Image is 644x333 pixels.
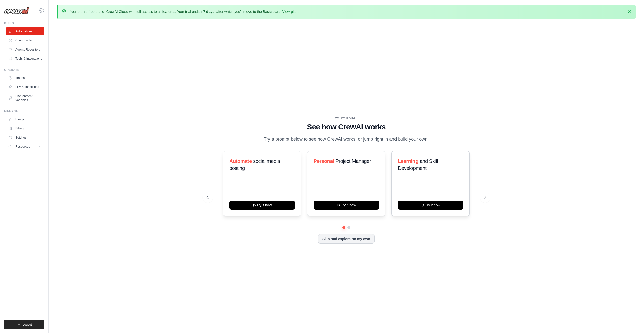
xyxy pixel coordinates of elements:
[4,21,44,25] div: Build
[4,109,44,113] div: Manage
[318,234,375,244] button: Skip and explore on my own
[6,46,44,54] a: Agents Repository
[6,55,44,63] a: Tools & Integrations
[6,134,44,142] a: Settings
[229,158,280,171] span: social media posting
[314,201,379,210] button: Try it now
[70,9,300,14] p: You're on a free trial of CrewAI Cloud with full access to all features. Your trial ends in , aft...
[261,136,431,143] p: Try a prompt below to see how CrewAI works, or jump right in and build your own.
[6,74,44,82] a: Traces
[23,323,32,327] span: Logout
[398,158,418,164] span: Learning
[15,145,30,149] span: Resources
[335,158,371,164] span: Project Manager
[229,201,295,210] button: Try it now
[229,158,252,164] span: Automate
[398,201,463,210] button: Try it now
[207,117,486,120] div: WALKTHROUGH
[203,10,214,14] strong: 7 days
[6,83,44,91] a: LLM Connections
[6,115,44,123] a: Usage
[398,158,438,171] span: and Skill Development
[4,7,29,14] img: Logo
[314,158,334,164] span: Personal
[6,92,44,104] a: Environment Variables
[282,10,299,14] a: View plans
[6,143,44,151] button: Resources
[6,27,44,35] a: Automations
[207,122,486,131] h1: See how CrewAI works
[6,36,44,45] a: Crew Studio
[4,68,44,72] div: Operate
[6,124,44,132] a: Billing
[4,320,44,329] button: Logout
